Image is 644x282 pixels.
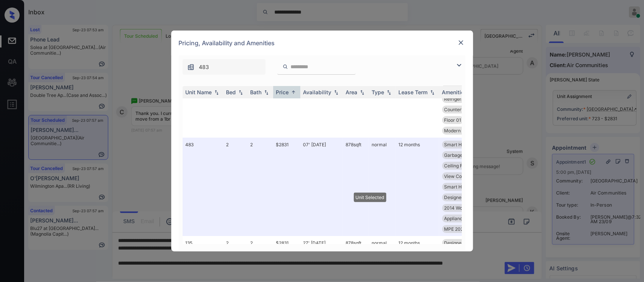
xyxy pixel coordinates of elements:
[303,89,332,95] div: Availability
[300,138,343,236] td: 07' [DATE]
[444,107,483,112] span: Countertops Gra...
[237,90,244,95] img: sorting
[346,89,358,95] div: Area
[399,89,428,95] div: Lease Term
[199,63,209,71] span: 483
[263,90,270,95] img: sorting
[213,90,220,95] img: sorting
[442,89,467,95] div: Amenities
[223,138,247,236] td: 2
[444,226,486,232] span: MPE 2025 Clubho...
[186,89,212,95] div: Unit Name
[444,152,484,158] span: Garbage disposa...
[247,138,273,236] td: 2
[171,31,473,55] div: Pricing, Availability and Amenities
[283,63,288,70] img: icon-zuma
[444,117,461,123] span: Floor 01
[444,216,481,221] span: Appliances Stai...
[444,184,486,190] span: Smart Home Ther...
[455,61,464,70] img: icon-zuma
[290,89,297,95] img: sorting
[444,163,468,169] span: Ceiling Fan
[385,90,393,95] img: sorting
[444,128,478,133] span: Modern Kitchen
[276,89,289,95] div: Price
[457,39,465,46] img: close
[183,138,223,236] td: 483
[444,142,486,147] span: Smart Home Door...
[444,240,483,246] span: Designer Cabine...
[396,138,439,236] td: 12 months
[444,96,480,102] span: Refrigerator Le...
[343,138,369,236] td: 878 sqft
[444,195,483,200] span: Designer Cabine...
[429,90,436,95] img: sorting
[444,205,483,211] span: 2014 Wood Floor...
[369,138,396,236] td: normal
[444,173,478,179] span: View Courtyard
[226,89,236,95] div: Bed
[372,89,384,95] div: Type
[273,138,300,236] td: $2831
[251,89,262,95] div: Bath
[187,63,195,71] img: icon-zuma
[332,90,340,95] img: sorting
[358,90,366,95] img: sorting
